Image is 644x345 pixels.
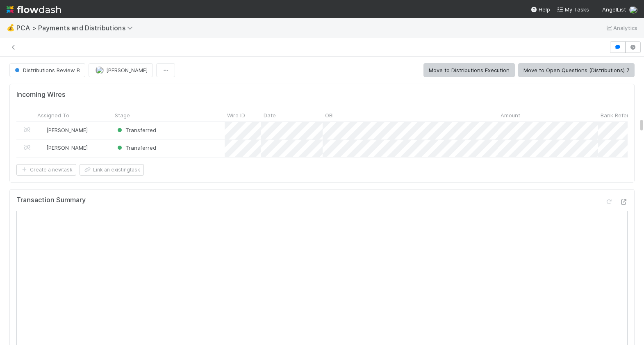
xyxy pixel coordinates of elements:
a: My Tasks [557,5,589,14]
div: Transferred [116,126,156,134]
button: Create a newtask [16,164,76,176]
div: Transferred [116,144,156,152]
span: Distributions Review B [13,67,80,73]
span: Date [264,111,276,119]
span: Transferred [116,144,156,151]
span: [PERSON_NAME] [106,67,148,73]
button: Distributions Review B [9,63,85,77]
button: [PERSON_NAME] [89,63,153,77]
div: [PERSON_NAME] [38,126,88,134]
a: Analytics [605,23,637,33]
span: OBI [325,111,334,119]
img: avatar_eacbd5bb-7590-4455-a9e9-12dcb5674423.png [39,127,45,133]
div: Help [530,5,550,14]
button: Move to Open Questions (Distributions) 7 [518,63,635,77]
span: Amount [501,111,520,119]
button: Move to Distributions Execution [423,63,515,77]
img: avatar_87e1a465-5456-4979-8ac4-f0cdb5bbfe2d.png [629,6,637,14]
span: Stage [115,111,130,119]
img: avatar_87e1a465-5456-4979-8ac4-f0cdb5bbfe2d.png [96,66,104,74]
img: avatar_705b8750-32ac-4031-bf5f-ad93a4909bc8.png [39,144,45,151]
span: My Tasks [557,6,589,13]
span: AngelList [602,6,626,13]
span: Assigned To [37,111,69,119]
h5: Transaction Summary [16,196,86,204]
div: [PERSON_NAME] [38,144,88,152]
span: PCA > Payments and Distributions [16,24,137,32]
span: Transferred [116,127,156,133]
span: Bank Reference [601,111,642,119]
span: [PERSON_NAME] [46,144,88,151]
img: logo-inverted-e16ddd16eac7371096b0.svg [7,2,61,16]
button: Link an existingtask [80,164,144,176]
h5: Incoming Wires [16,91,66,99]
span: [PERSON_NAME] [46,127,88,133]
span: Wire ID [227,111,245,119]
span: 💰 [7,24,15,31]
